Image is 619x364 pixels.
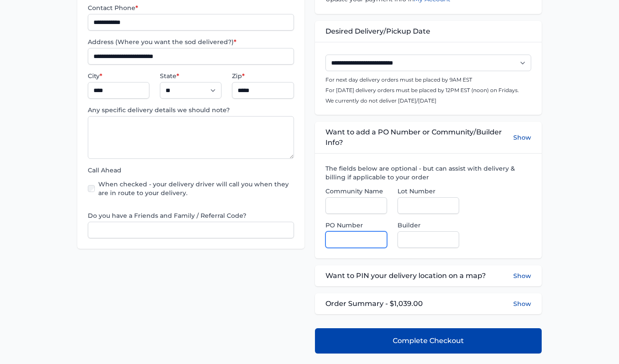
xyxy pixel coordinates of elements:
label: Call Ahead [88,166,294,175]
button: Show [513,299,531,308]
span: Want to add a PO Number or Community/Builder Info? [325,127,513,148]
label: Address (Where you want the sod delivered?) [88,38,294,46]
button: Complete Checkout [315,328,542,354]
label: City [88,72,149,80]
p: For next day delivery orders must be placed by 9AM EST [325,76,531,83]
label: Contact Phone [88,3,294,12]
label: Do you have a Friends and Family / Referral Code? [88,211,294,220]
label: When checked - your delivery driver will call you when they are in route to your delivery. [98,180,294,197]
span: Complete Checkout [393,336,464,346]
label: Lot Number [398,187,459,196]
label: PO Number [325,221,387,230]
p: We currently do not deliver [DATE]/[DATE] [325,97,531,104]
label: State [160,72,221,80]
span: Order Summary - $1,039.00 [325,299,423,309]
label: Any specific delivery details we should note? [88,106,294,114]
label: The fields below are optional - but can assist with delivery & billing if applicable to your order [325,164,531,182]
div: Desired Delivery/Pickup Date [315,21,542,42]
label: Zip [232,72,294,80]
span: Want to PIN your delivery location on a map? [325,271,486,281]
label: Community Name [325,187,387,196]
p: For [DATE] delivery orders must be placed by 12PM EST (noon) on Fridays. [325,87,531,94]
button: Show [513,271,531,281]
button: Show [513,127,531,148]
label: Builder [398,221,459,230]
